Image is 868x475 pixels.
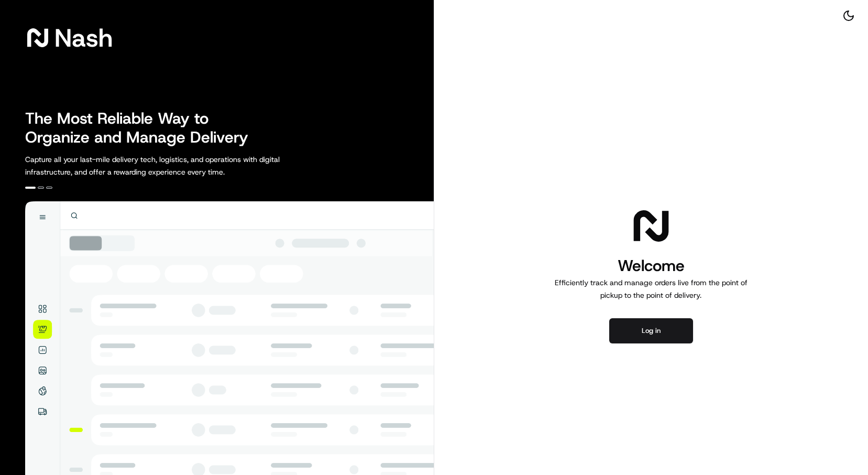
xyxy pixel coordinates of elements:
h1: Welcome [551,255,752,276]
button: Log in [609,318,693,343]
p: Capture all your last-mile delivery tech, logistics, and operations with digital infrastructure, ... [25,153,327,178]
h2: The Most Reliable Way to Organize and Manage Delivery [25,109,260,147]
p: Efficiently track and manage orders live from the point of pickup to the point of delivery. [551,276,752,301]
span: Nash [54,27,113,48]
